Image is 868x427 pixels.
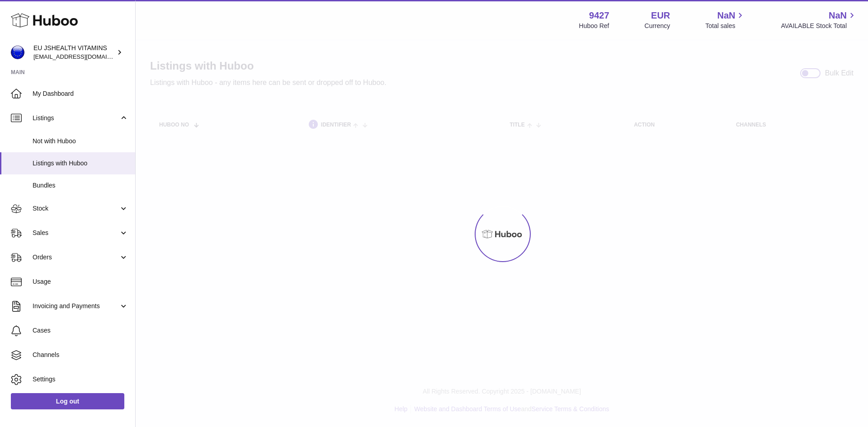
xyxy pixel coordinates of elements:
[11,46,24,59] img: internalAdmin-9427@internal.huboo.com
[33,204,119,213] span: Stock
[33,351,128,359] span: Channels
[645,22,670,30] div: Currency
[781,9,857,30] a: NaN AVAILABLE Stock Total
[33,44,115,61] div: EU JSHEALTH VITAMINS
[705,22,745,30] span: Total sales
[33,114,119,122] span: Listings
[33,229,119,237] span: Sales
[33,53,133,60] span: [EMAIL_ADDRESS][DOMAIN_NAME]
[651,9,670,22] strong: EUR
[781,22,857,30] span: AVAILABLE Stock Total
[33,181,128,190] span: Bundles
[717,9,735,22] span: NaN
[33,375,128,384] span: Settings
[829,9,847,22] span: NaN
[589,9,609,22] strong: 9427
[705,9,745,30] a: NaN Total sales
[33,137,128,145] span: Not with Huboo
[33,253,119,262] span: Orders
[579,22,609,30] div: Huboo Ref
[11,393,124,409] a: Log out
[33,277,128,286] span: Usage
[33,302,119,310] span: Invoicing and Payments
[33,159,128,168] span: Listings with Huboo
[33,326,128,335] span: Cases
[33,89,128,98] span: My Dashboard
